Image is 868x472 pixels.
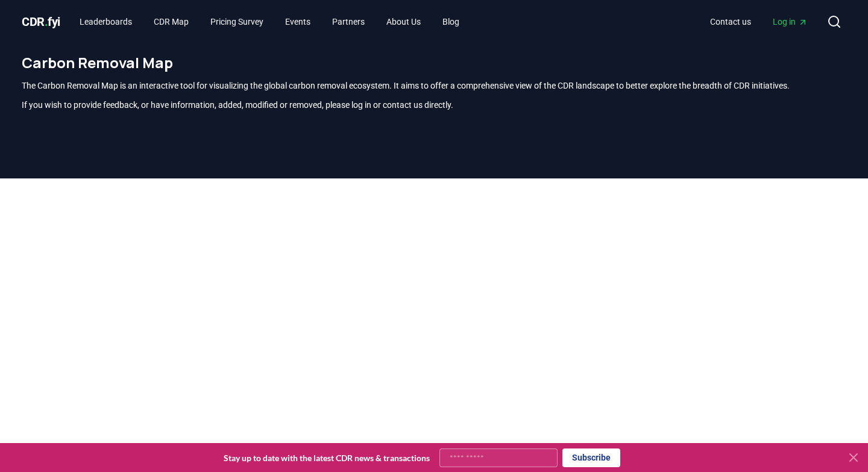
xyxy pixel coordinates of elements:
span: CDR fyi [22,14,60,29]
nav: Main [70,11,469,33]
h1: Carbon Removal Map [22,53,846,72]
a: CDR Map [144,11,198,33]
span: . [45,14,48,29]
a: Leaderboards [70,11,142,33]
span: Log in [773,16,808,28]
a: Log in [763,11,817,33]
a: Events [275,11,320,33]
a: Contact us [700,11,761,33]
a: Blog [433,11,469,33]
a: About Us [377,11,430,33]
p: The Carbon Removal Map is an interactive tool for visualizing the global carbon removal ecosystem... [22,80,846,92]
nav: Main [700,11,817,33]
a: Partners [322,11,374,33]
p: If you wish to provide feedback, or have information, added, modified or removed, please log in o... [22,99,846,111]
a: Pricing Survey [201,11,273,33]
a: CDR.fyi [22,13,60,30]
